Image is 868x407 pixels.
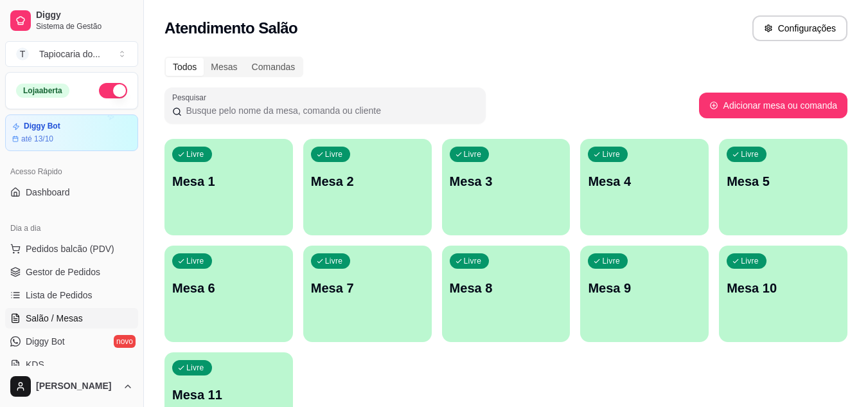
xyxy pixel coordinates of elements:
div: Comandas [245,58,303,76]
button: LivreMesa 8 [442,246,571,342]
span: Lista de Pedidos [26,289,93,302]
p: Mesa 7 [311,279,424,297]
span: Gestor de Pedidos [26,266,100,278]
button: LivreMesa 7 [303,246,432,342]
p: Mesa 11 [172,386,285,404]
p: Mesa 4 [588,172,701,190]
a: DiggySistema de Gestão [5,5,138,36]
button: LivreMesa 2 [303,139,432,235]
article: até 13/10 [21,134,53,144]
a: Diggy Botnovo [5,331,138,352]
a: Lista de Pedidos [5,285,138,305]
a: KDS [5,354,138,375]
button: Select a team [5,41,138,67]
button: LivreMesa 5 [719,139,847,235]
span: [PERSON_NAME] [36,381,118,392]
button: Pedidos balcão (PDV) [5,239,138,259]
button: Configurações [752,15,847,41]
a: Salão / Mesas [5,308,138,329]
p: Livre [186,363,204,373]
button: [PERSON_NAME] [5,371,138,402]
p: Livre [325,256,343,266]
button: LivreMesa 9 [580,246,709,342]
span: Diggy Bot [26,335,65,348]
p: Mesa 8 [450,279,563,297]
p: Mesa 1 [172,172,285,190]
button: LivreMesa 1 [164,139,293,235]
button: LivreMesa 10 [719,246,847,342]
div: Acesso Rápido [5,161,138,182]
div: Tapiocaria do ... [39,48,100,60]
span: Diggy [36,10,133,21]
button: LivreMesa 4 [580,139,709,235]
input: Pesquisar [182,104,478,117]
a: Dashboard [5,182,138,203]
p: Livre [186,256,204,266]
p: Livre [741,256,759,266]
p: Mesa 9 [588,279,701,297]
span: Sistema de Gestão [36,21,133,32]
p: Mesa 2 [311,172,424,190]
a: Gestor de Pedidos [5,262,138,282]
p: Livre [741,149,759,159]
p: Livre [186,149,204,159]
p: Livre [325,149,343,159]
span: T [16,48,29,60]
article: Diggy Bot [24,122,60,131]
div: Dia a dia [5,218,138,239]
button: Adicionar mesa ou comanda [699,93,847,118]
button: Alterar Status [99,83,127,98]
p: Mesa 3 [450,172,563,190]
label: Pesquisar [172,92,211,103]
p: Mesa 6 [172,279,285,297]
div: Todos [166,58,204,76]
p: Livre [464,149,482,159]
button: LivreMesa 3 [442,139,571,235]
span: Pedidos balcão (PDV) [26,242,114,255]
span: Dashboard [26,186,70,199]
p: Mesa 5 [727,172,840,190]
h2: Atendimento Salão [164,18,297,39]
p: Livre [602,256,620,266]
p: Livre [602,149,620,159]
div: Loja aberta [16,84,69,98]
div: Mesas [204,58,244,76]
span: Salão / Mesas [26,312,83,325]
p: Livre [464,256,482,266]
p: Mesa 10 [727,279,840,297]
a: Diggy Botaté 13/10 [5,114,138,151]
span: KDS [26,358,44,371]
button: LivreMesa 6 [164,246,293,342]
